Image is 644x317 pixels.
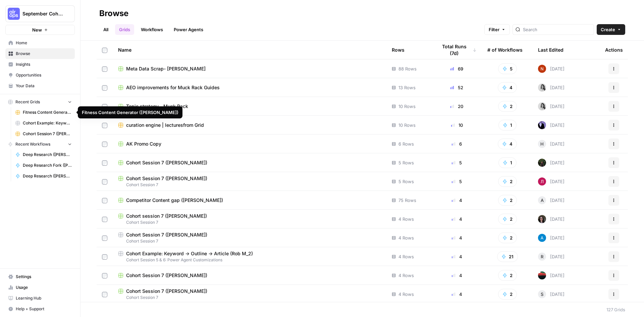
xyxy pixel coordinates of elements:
span: 4 Rows [398,253,414,260]
div: # of Workflows [487,41,523,59]
a: Cohort Session 7 ([PERSON_NAME]) [118,159,381,166]
a: Meta Data Scrap- [PERSON_NAME] [118,65,381,72]
button: 2 [498,270,517,281]
img: September Cohort Logo [8,8,20,20]
span: Your Data [16,83,72,89]
button: 2 [498,195,517,206]
button: 1 [498,157,517,168]
span: Create [601,26,615,33]
div: [DATE] [538,271,565,279]
span: Cohort Example: Keyword -> Outline -> Article [23,120,72,126]
a: AEO improvements for Muck Rack Guides [118,84,381,91]
span: September Cohort [22,10,63,17]
div: 4 [437,291,477,298]
span: Cohort Session 7 ([PERSON_NAME]) [126,175,207,182]
div: [DATE] [538,159,565,167]
span: Recent Grids [15,99,40,105]
img: k4mb3wfmxkkgbto4d7hszpobafmc [538,159,546,167]
span: Cohort session 7 ([PERSON_NAME]) [126,213,207,219]
span: Cohort Session 5 & 6: Power Agent Customizations [118,257,381,263]
span: Deep Research ([PERSON_NAME]) [23,152,72,158]
div: 52 [437,84,477,91]
span: 88 Rows [398,65,417,72]
div: [DATE] [538,234,565,242]
a: Cohort Example: Keyword -> Outline -> Article [12,118,75,128]
a: Settings [5,271,75,282]
span: 5 Rows [398,159,414,166]
button: 2 [498,289,517,300]
button: Help + Support [5,304,75,314]
div: 5 [437,178,477,185]
span: 4 Rows [398,272,414,279]
a: Insights [5,59,75,70]
span: Browse [16,51,72,57]
div: Last Edited [538,41,563,59]
a: Cohort Session 7 ([PERSON_NAME]) [12,128,75,139]
div: [DATE] [538,177,565,186]
span: H [540,141,544,147]
a: Usage [5,282,75,293]
a: Deep Research Fork ([PERSON_NAME]) [12,160,75,171]
span: Cohort Session 7 ([PERSON_NAME]) [126,272,207,279]
a: Home [5,38,75,48]
button: 4 [498,139,517,149]
img: um3ujnp70du166xluvydotei755a [538,84,546,92]
div: Name [118,41,381,59]
div: 20 [437,103,477,110]
span: Meta Data Scrap- [PERSON_NAME] [126,65,206,72]
span: curation engine | lecturesfrom Grid [126,122,204,128]
span: 5 Rows [398,178,414,185]
a: Topic strategy - Muck Rack [118,103,381,110]
a: AK Promo Copy [118,141,381,147]
div: [DATE] [538,253,565,261]
button: New [5,25,75,35]
button: 1 [498,120,517,130]
button: 5 [498,63,517,74]
span: Cohort Session 7 [118,219,381,225]
span: 13 Rows [398,84,416,91]
button: 2 [498,101,517,112]
div: 6 [437,141,477,147]
img: wafxwlaqvqnhahbj7w8w4tp7y7xo [538,271,546,279]
input: Search [523,26,591,33]
span: Home [16,40,72,46]
span: Insights [16,61,72,67]
span: Cohort Session 7 ([PERSON_NAME]) [126,288,207,295]
button: 2 [498,232,517,243]
div: [DATE] [538,102,565,110]
div: [DATE] [538,121,565,129]
span: Deep Research Fork ([PERSON_NAME]) [23,162,72,168]
a: Cohort Example: Keyword -> Outline -> Article (Rob M_2)Cohort Session 5 & 6: Power Agent Customiz... [118,250,381,263]
span: S [541,291,543,298]
a: Learning Hub [5,293,75,304]
span: Cohort Session 7 [118,182,381,188]
span: Cohort Session 7 ([PERSON_NAME]) [126,231,207,238]
button: Filter [484,24,510,35]
a: Cohort Session 7 ([PERSON_NAME]) [118,272,381,279]
div: [DATE] [538,140,565,148]
span: Usage [16,284,72,290]
div: [DATE] [538,196,565,204]
a: Competitor Content gap ([PERSON_NAME]) [118,197,381,204]
span: Competitor Content gap ([PERSON_NAME]) [126,197,223,204]
a: Deep Research ([PERSON_NAME]) [12,171,75,181]
span: New [32,27,42,33]
span: AEO improvements for Muck Rack Guides [126,84,220,91]
a: Cohort Session 7 ([PERSON_NAME])Cohort Session 7 [118,231,381,244]
div: Fitness Content Generator ([PERSON_NAME]) [82,109,178,116]
div: 127 Grids [606,306,625,313]
span: A [541,197,544,204]
div: 4 [437,234,477,241]
div: 4 [437,197,477,204]
span: Filter [489,26,499,33]
img: fvupjppv8b9nt3h87yhfikz8g0rq [538,215,546,223]
div: 10 [437,122,477,128]
a: Workflows [137,24,167,35]
span: 4 Rows [398,216,414,222]
div: 4 [437,272,477,279]
span: Cohort Session 7 [118,238,381,244]
a: curation engine | lecturesfrom Grid [118,122,381,128]
button: 21 [497,251,518,262]
span: Cohort Example: Keyword -> Outline -> Article (Rob M_2) [126,250,253,257]
div: 4 [437,253,477,260]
